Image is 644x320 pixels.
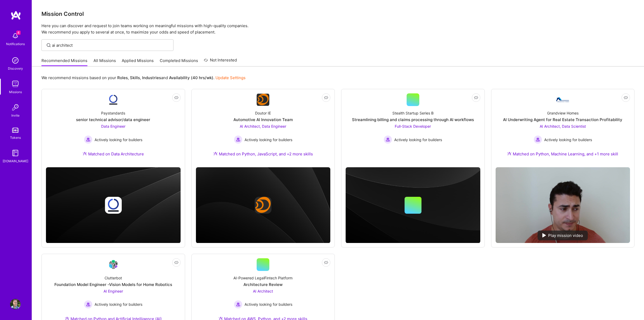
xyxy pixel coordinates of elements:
[255,110,271,116] div: Doutor IE
[10,79,21,89] img: teamwork
[10,135,21,140] div: Tokens
[41,11,634,17] h3: Mission Control
[174,260,178,265] i: icon EyeClosed
[84,300,92,309] img: Actively looking for builders
[352,117,474,122] div: Streamlining billing and claims processing through AI workflows
[130,75,140,80] b: Skills
[215,75,246,80] a: Update Settings
[474,95,478,100] i: icon EyeClosed
[9,89,22,95] div: Missions
[3,158,28,164] div: [DOMAIN_NAME]
[10,148,21,158] img: guide book
[196,167,331,243] img: cover
[233,275,293,281] div: AI-Powered LegalFintech Platform
[496,167,630,243] img: No Mission
[213,151,218,156] img: Ateam Purple Icon
[240,124,286,128] span: AI Architect, Data Engineer
[234,300,242,309] img: Actively looking for builders
[101,110,125,116] div: Paystandards
[346,93,480,163] a: Stealth Startup Series BStreamlining billing and claims processing through AI workflowsFull-Stack...
[245,137,292,142] span: Actively looking for builders
[76,117,150,122] div: senior technical advisor/data engineer
[245,302,292,307] span: Actively looking for builders
[10,31,21,41] img: bell
[534,135,542,144] img: Actively looking for builders
[105,275,122,281] div: Clutterbot
[107,258,120,271] img: Company Logo
[255,197,271,214] img: Company logo
[8,66,23,71] div: Discovery
[556,97,569,102] img: Company Logo
[346,167,480,243] img: cover
[394,137,442,142] span: Actively looking for builders
[104,289,123,293] span: AI Engineer
[52,42,170,48] input: Find Mission...
[395,124,431,128] span: Full-Stack Developer
[142,75,161,80] b: Industries
[93,58,116,66] a: All Missions
[16,31,21,35] span: 4
[54,282,172,287] div: Foundation Model Engineer -Vision Models for Home Robotics
[83,151,87,156] img: Ateam Purple Icon
[324,95,328,100] i: icon EyeClosed
[234,135,242,144] img: Actively looking for builders
[507,151,618,157] div: Matched on Python, Machine Learning, and +1 more skill
[11,11,21,20] img: logo
[12,128,18,133] img: tokens
[10,55,21,66] img: discovery
[46,42,52,48] i: icon SearchGrey
[243,282,283,287] div: Architecture Review
[83,151,144,157] div: Matched on Data Architecture
[507,151,511,156] img: Ateam Purple Icon
[213,151,313,157] div: Matched on Python, JavaScript, and +2 more skills
[253,289,273,293] span: AI Architect
[46,93,181,163] a: Company LogoPaystandardssenior technical advisor/data engineerData Engineer Actively looking for ...
[496,93,630,163] a: Company LogoGrandview HomesAI Underwriting Agent for Real Estate Transaction ProfitabilityAI Arch...
[540,124,586,128] span: AI Architect, Data Scientist
[257,94,269,106] img: Company Logo
[10,299,21,309] img: User Avatar
[10,102,21,113] img: Invite
[122,58,154,66] a: Applied Missions
[196,93,331,163] a: Company LogoDoutor IEAutomotive AI Innovation TeamAI Architect, Data Engineer Actively looking fo...
[503,117,622,122] div: AI Underwriting Agent for Real Estate Transaction Profitability
[84,135,92,144] img: Actively looking for builders
[392,110,434,116] div: Stealth Startup Series B
[384,135,392,144] img: Actively looking for builders
[233,117,293,122] div: Automotive AI Innovation Team
[105,197,122,214] img: Company logo
[9,299,22,309] a: User Avatar
[41,58,87,66] a: Recommended Missions
[538,231,588,240] div: Play mission video
[46,167,181,243] img: cover
[542,233,546,237] img: play
[547,110,579,116] div: Grandview Homes
[11,113,20,118] div: Invite
[169,75,213,80] b: Availability (40 hrs/wk)
[544,137,592,142] span: Actively looking for builders
[101,124,125,128] span: Data Engineer
[107,93,120,106] img: Company Logo
[95,137,142,142] span: Actively looking for builders
[41,23,634,35] p: Here you can discover and request to join teams working on meaningful missions with high-quality ...
[41,75,246,80] p: We recommend missions based on your , , and .
[204,57,237,66] a: Not Interested
[117,75,128,80] b: Roles
[174,95,178,100] i: icon EyeClosed
[6,41,25,47] div: Notifications
[95,302,142,307] span: Actively looking for builders
[160,58,198,66] a: Completed Missions
[324,260,328,265] i: icon EyeClosed
[624,95,628,100] i: icon EyeClosed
